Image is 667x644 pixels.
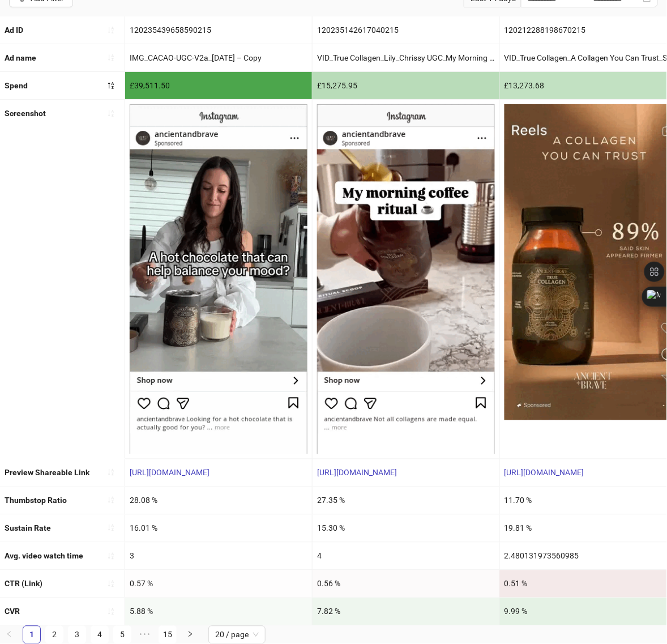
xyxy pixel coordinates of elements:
[313,543,499,570] div: 4
[125,598,312,625] div: 5.88 %
[5,468,89,477] b: Preview Shareable Link
[5,579,42,588] b: CTR (Link)
[181,626,199,644] button: right
[107,580,115,588] span: sort-ascending
[23,626,40,643] a: 1
[159,626,177,644] li: 15
[125,515,312,542] div: 16.01 %
[107,109,115,117] span: sort-ascending
[208,626,266,644] div: Page Size
[107,524,115,532] span: sort-ascending
[313,72,499,99] div: £15,275.95
[317,104,495,454] img: Screenshot 120235142617040215
[130,104,307,454] img: Screenshot 120235439658590215
[313,515,499,542] div: 15.30 %
[107,552,115,560] span: sort-ascending
[159,626,176,643] a: 15
[504,468,584,477] a: [URL][DOMAIN_NAME]
[136,626,154,644] li: Next 5 Pages
[130,468,209,477] a: [URL][DOMAIN_NAME]
[313,570,499,598] div: 0.56 %
[114,626,131,643] a: 5
[181,626,199,644] li: Next Page
[23,626,41,644] li: 1
[317,468,397,477] a: [URL][DOMAIN_NAME]
[136,626,154,644] span: •••
[68,626,86,644] li: 3
[107,26,115,34] span: sort-ascending
[91,626,108,643] a: 4
[45,626,63,644] li: 2
[113,626,131,644] li: 5
[313,16,499,44] div: 120235142617040215
[313,598,499,625] div: 7.82 %
[5,552,83,561] b: Avg. video watch time
[107,82,115,89] span: sort-descending
[313,44,499,71] div: VID_True Collagen_Lily_Chrissy UGC_My Morning Coffee Ritual_UGC_Lily_[DATE] – Copy
[5,25,23,35] b: Ad ID
[5,607,20,616] b: CVR
[125,16,312,44] div: 120235439658590215
[107,468,115,476] span: sort-ascending
[5,53,36,62] b: Ad name
[107,496,115,504] span: sort-ascending
[6,631,12,638] span: left
[125,44,312,71] div: IMG_CACAO-UGC-V2a_[DATE] – Copy
[125,543,312,570] div: 3
[107,54,115,62] span: sort-ascending
[5,524,51,533] b: Sustain Rate
[5,496,67,505] b: Thumbstop Ratio
[5,81,28,90] b: Spend
[187,631,194,638] span: right
[125,487,312,514] div: 28.08 %
[91,626,109,644] li: 4
[215,626,259,643] span: 20 / page
[313,487,499,514] div: 27.35 %
[125,72,312,99] div: £39,511.50
[107,608,115,616] span: sort-ascending
[69,626,85,643] a: 3
[46,626,63,643] a: 2
[125,570,312,598] div: 0.57 %
[5,109,46,118] b: Screenshot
